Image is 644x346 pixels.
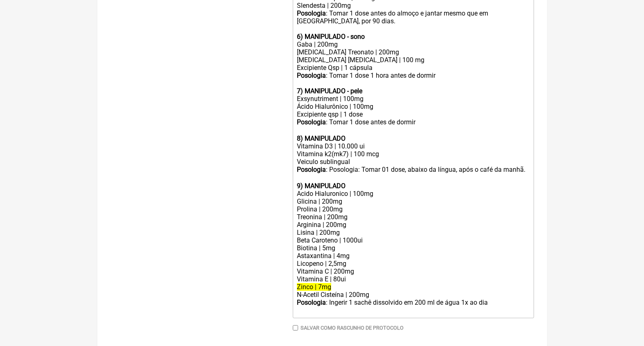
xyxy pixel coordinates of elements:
div: Prolina | 200mg [297,205,529,213]
div: Excipiente qsp | 1 dose [297,110,529,118]
div: : Posologia: Tomar 01 dose, abaixo da língua, após o café da manhã. ㅤ [297,166,529,182]
div: : Ingerir 1 sachê dissolvido em 200 ml de água 1x ao dia ㅤ [297,299,529,315]
div: Arginina | 200mg [297,221,529,229]
div: Vitamina C | 200mg [297,267,529,275]
div: : Tomar 1 dose 1 hora antes de dormir [297,72,529,87]
div: Gaba | 200mg [297,40,529,48]
div: : Tomar 1 dose antes do almoço e jantar mesmo que em [GEOGRAPHIC_DATA], por 90 dias. [297,9,529,33]
strong: Posologia [297,72,326,79]
label: Salvar como rascunho de Protocolo [301,325,404,331]
div: Exsynutriment | 100mg [297,95,529,103]
div: Lisina | 200mg [297,229,529,236]
strong: Posologia [297,299,326,306]
div: : Tomar 1 dose antes de dormir ㅤ [297,118,529,135]
div: Treonina | 200mg [297,213,529,221]
div: N-Acetil Cisteína | 200mg [297,291,529,299]
div: Biotina | 5mg [297,244,529,252]
div: Vitamina k2(mk7) | 100 mcg Veiculo sublingual [297,150,529,166]
strong: 8) MANIPULADO [297,135,346,142]
div: Licopeno | 2,5mg [297,260,529,267]
div: Vitamina E | 80ui [297,275,529,283]
div: [MEDICAL_DATA] Treonato | 200mg [MEDICAL_DATA] [MEDICAL_DATA] | 100 mg [297,48,529,64]
strong: 7) MANIPULADO - pele [297,87,362,95]
div: Vitamina D3 | 10.000 ui [297,142,529,150]
div: Excipiente Qsp | 1 cápsula [297,64,529,72]
strong: Posologia [297,166,326,173]
strong: Posologia [297,9,326,17]
del: Zinco | 7mg [297,283,331,291]
div: Beta Caroteno | 1000ui [297,236,529,244]
div: Acido Hialuronico | 100mg [297,190,529,198]
div: Ácido Hialurônico | 100mg [297,103,529,110]
div: Slendesta | 200mg [297,2,529,9]
div: Astaxantina | 4mg [297,252,529,260]
strong: 9) MANIPULADO [297,182,346,190]
strong: 6) MANIPULADO - sono [297,33,365,40]
strong: Posologia [297,118,326,126]
div: Glicina | 200mg [297,198,529,205]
